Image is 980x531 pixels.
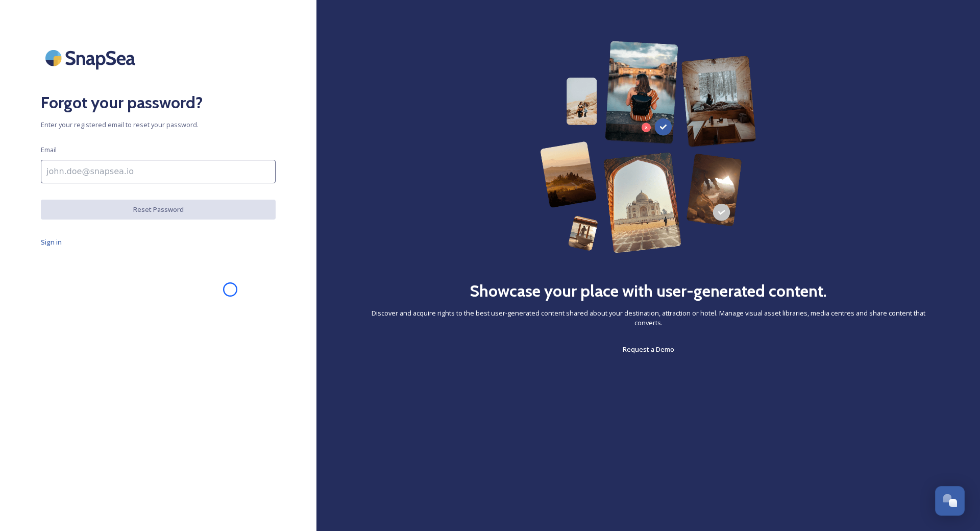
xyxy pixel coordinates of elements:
a: Sign in [41,236,276,248]
img: SnapSea Logo [41,41,143,75]
img: 63b42ca75bacad526042e722_Group%20154-p-800.png [540,41,756,253]
input: john.doe@snapsea.io [41,160,276,183]
span: Sign in [41,237,62,247]
span: Discover and acquire rights to the best user-generated content shared about your destination, att... [357,308,939,328]
button: Reset Password [41,200,276,220]
button: Open Chat [935,486,965,516]
h2: Forgot your password? [41,90,276,115]
span: Enter your registered email to reset your password. [41,120,276,130]
h2: Showcase your place with user-generated content. [470,279,827,303]
a: Request a Demo [623,343,674,355]
span: Email [41,145,57,155]
span: Request a Demo [623,345,674,354]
